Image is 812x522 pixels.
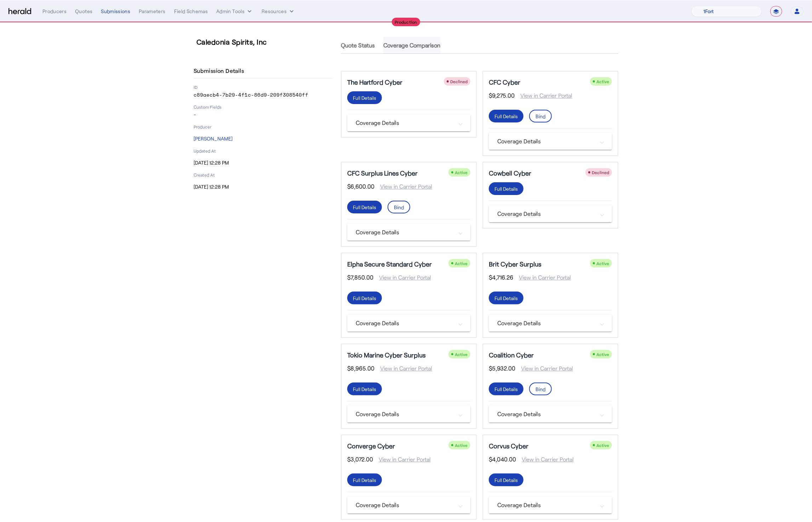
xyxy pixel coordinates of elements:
span: $3,072.00 [347,455,373,464]
button: Full Details [347,383,382,395]
button: Full Details [347,292,382,304]
div: Quotes [75,8,92,15]
h5: The Hartford Cyber [347,77,402,87]
div: Producers [42,8,67,15]
span: $9,275.00 [489,91,515,100]
button: Full Details [489,474,524,486]
p: - [194,111,332,118]
button: Full Details [489,110,524,122]
h3: Caledonia Spirits, Inc [196,37,335,47]
h5: Coalition Cyber [489,350,534,360]
span: Declined [450,79,468,84]
h5: CFC Surplus Lines Cyber [347,168,418,178]
p: [DATE] 12:28 PM [194,159,332,166]
mat-expansion-panel-header: Coverage Details [489,406,612,423]
div: Bind [536,385,545,393]
div: Bind [536,113,545,120]
span: Active [455,261,468,266]
button: Bind [529,110,552,122]
span: $7,850.00 [347,273,373,282]
mat-expansion-panel-header: Coverage Details [347,224,470,241]
img: Herald Logo [8,8,31,15]
p: [DATE] 12:28 PM [194,183,332,190]
mat-panel-title: Coverage Details [497,210,595,218]
mat-panel-title: Coverage Details [356,319,453,327]
span: Active [455,352,468,357]
div: Full Details [494,185,518,193]
span: Active [455,443,468,448]
span: Coverage Comparison [383,42,440,48]
span: View in Carrier Portal [513,273,571,282]
div: Full Details [494,476,518,484]
div: Full Details [353,385,376,393]
button: Bind [529,383,552,395]
button: Bind [388,201,410,213]
p: ID [194,84,332,90]
mat-panel-title: Coverage Details [497,137,595,145]
p: Custom Fields [194,104,332,110]
h5: CFC Cyber [489,77,520,87]
mat-panel-title: Coverage Details [356,501,453,509]
h5: Elpha Secure Standard Cyber [347,259,432,269]
span: $8,965.00 [347,364,374,373]
mat-expansion-panel-header: Coverage Details [489,205,612,222]
mat-panel-title: Coverage Details [497,501,595,509]
button: Full Details [347,474,382,486]
h5: Converge Cyber [347,441,395,451]
div: Bind [394,203,404,211]
p: c89aecb4-7b29-4f1c-86d9-209f308540ff [194,91,332,98]
mat-expansion-panel-header: Coverage Details [489,497,612,514]
a: Coverage Comparison [383,37,440,54]
span: View in Carrier Portal [373,455,431,464]
span: Active [455,170,468,175]
span: View in Carrier Portal [373,273,431,282]
button: Resources dropdown menu [262,8,295,15]
div: Full Details [494,113,518,120]
mat-panel-title: Coverage Details [356,119,453,127]
button: Full Details [347,91,382,104]
p: Producer [194,124,332,130]
h4: Submission Details [194,67,247,75]
button: internal dropdown menu [216,8,253,15]
button: Full Details [347,201,382,213]
mat-panel-title: Coverage Details [356,228,453,236]
h5: Tokio Marine Cyber Surplus [347,350,425,360]
h5: Cowbell Cyber [489,168,531,178]
span: Active [596,79,609,84]
mat-expansion-panel-header: Coverage Details [347,114,470,131]
span: $5,932.00 [489,364,515,373]
span: Active [596,352,609,357]
button: Full Details [489,182,524,195]
h5: Corvus Cyber [489,441,528,451]
mat-panel-title: Coverage Details [497,319,595,327]
div: Full Details [353,94,376,102]
span: Active [596,261,609,266]
div: Parameters [139,8,166,15]
button: Full Details [489,292,524,304]
span: View in Carrier Portal [516,455,574,464]
mat-panel-title: Coverage Details [497,410,595,418]
mat-panel-title: Coverage Details [356,410,453,418]
span: View in Carrier Portal [515,364,573,373]
p: Created At [194,172,332,178]
p: Updated At [194,148,332,154]
div: Full Details [353,294,376,302]
span: $4,716.26 [489,273,513,282]
h5: Brit Cyber Surplus [489,259,541,269]
div: Field Schemas [174,8,208,15]
div: Production [392,18,420,26]
span: Active [596,443,609,448]
span: $4,040.00 [489,455,516,464]
mat-expansion-panel-header: Coverage Details [347,497,470,514]
button: Full Details [489,383,524,395]
span: View in Carrier Portal [374,182,432,191]
div: Full Details [353,476,376,484]
div: Submissions [101,8,130,15]
span: $6,600.00 [347,182,374,191]
p: [PERSON_NAME] [194,135,332,142]
div: Full Details [353,203,376,211]
div: Full Details [494,294,518,302]
span: View in Carrier Portal [515,91,572,100]
mat-expansion-panel-header: Coverage Details [347,406,470,423]
mat-expansion-panel-header: Coverage Details [347,315,470,332]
